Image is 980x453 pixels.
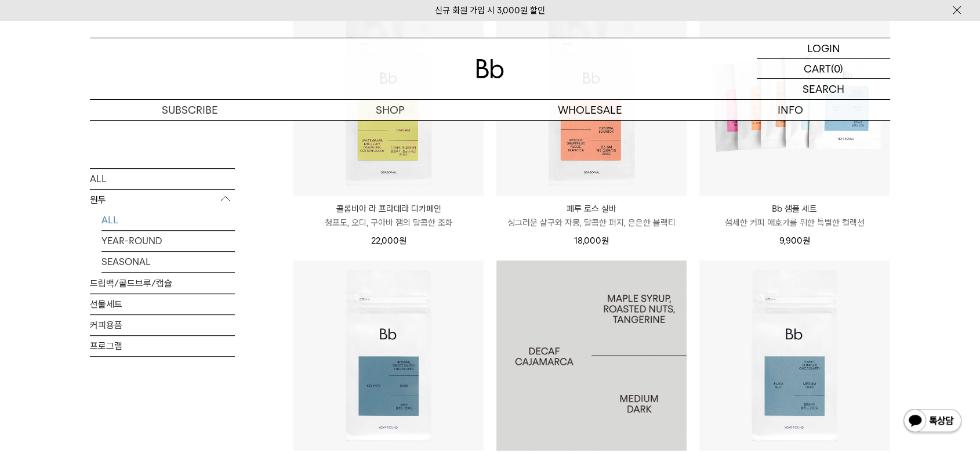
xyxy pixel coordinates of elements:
p: 청포도, 오디, 구아바 잼의 달콤한 조화 [293,216,484,230]
span: 9,900 [779,235,810,246]
p: 섬세한 커피 애호가를 위한 특별한 컬렉션 [699,216,890,230]
img: 로고 [476,59,504,78]
a: 커피용품 [90,315,235,335]
a: YEAR-ROUND [101,231,235,251]
a: SUBSCRIBE [90,100,290,120]
a: SHOP [290,100,490,120]
a: Bb 샘플 세트 섬세한 커피 애호가를 위한 특별한 컬렉션 [699,202,890,230]
a: ALL [90,169,235,189]
p: 싱그러운 살구와 자몽, 달콤한 퍼지, 은은한 블랙티 [496,216,687,230]
p: INFO [690,100,890,120]
p: 페루 로스 실바 [496,202,687,216]
a: 신규 회원 가입 시 3,000원 할인 [435,5,545,16]
p: CART [804,59,831,78]
p: WHOLESALE [490,100,690,120]
span: 원 [601,235,609,246]
a: 프로그램 [90,336,235,356]
p: 콜롬비아 라 프라데라 디카페인 [293,202,484,216]
p: LOGIN [807,38,840,58]
a: SEASONAL [101,252,235,272]
a: ALL [101,210,235,230]
span: 원 [803,235,810,246]
a: LOGIN [757,38,890,59]
p: Bb 샘플 세트 [699,202,890,216]
a: 드립백/콜드브루/캡슐 [90,273,235,293]
a: 콜롬비아 라 프라데라 디카페인 청포도, 오디, 구아바 잼의 달콤한 조화 [293,202,484,230]
p: (0) [831,59,843,78]
span: 원 [399,235,406,246]
span: 22,000 [371,235,406,246]
img: 1000000082_add2_057.jpg [496,260,687,451]
p: 원두 [90,190,235,211]
a: 선물세트 [90,294,235,314]
img: 블랙수트 [699,260,890,451]
span: 18,000 [574,235,609,246]
p: SEARCH [803,79,844,99]
a: 페루 로스 실바 싱그러운 살구와 자몽, 달콤한 퍼지, 은은한 블랙티 [496,202,687,230]
a: 페루 디카페인 [496,260,687,451]
img: 세븐티 [293,260,484,451]
img: 카카오톡 채널 1:1 채팅 버튼 [902,408,963,436]
a: CART (0) [757,59,890,79]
